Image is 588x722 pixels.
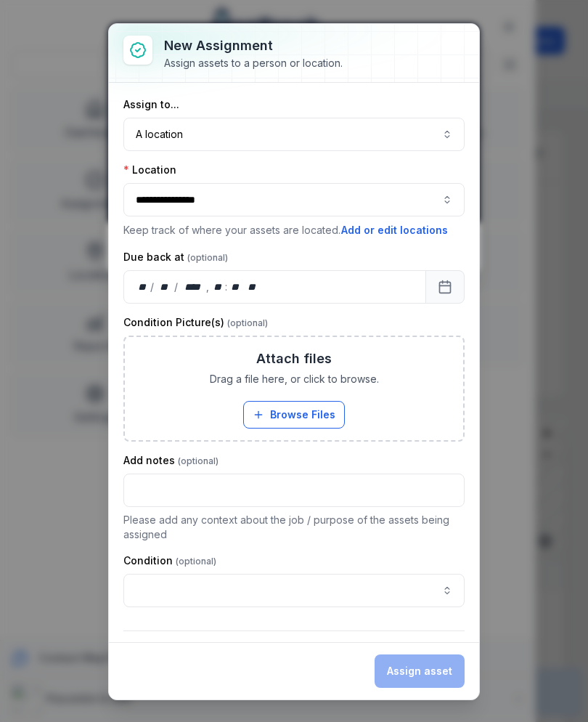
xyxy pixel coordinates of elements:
[225,280,229,294] div: :
[123,163,176,177] label: Location
[123,97,179,112] label: Assign to...
[123,118,465,151] button: A location
[164,56,343,70] div: Assign assets to a person or location.
[123,315,268,330] label: Condition Picture(s)
[245,280,261,294] div: am/pm,
[210,372,379,386] span: Drag a file here, or click to browse.
[164,36,343,56] h3: New assignment
[256,349,332,369] h3: Attach files
[123,250,228,264] label: Due back at
[425,270,465,304] button: Calendar
[136,280,150,294] div: day,
[150,280,155,294] div: /
[211,280,225,294] div: hour,
[123,513,465,542] p: Please add any context about the job / purpose of the assets being assigned
[123,222,465,238] p: Keep track of where your assets are located.
[206,280,211,294] div: ,
[123,453,219,468] label: Add notes
[155,280,175,294] div: month,
[340,222,449,238] button: Add or edit locations
[174,280,179,294] div: /
[243,401,345,429] button: Browse Files
[123,553,216,568] label: Condition
[179,280,206,294] div: year,
[229,280,243,294] div: minute,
